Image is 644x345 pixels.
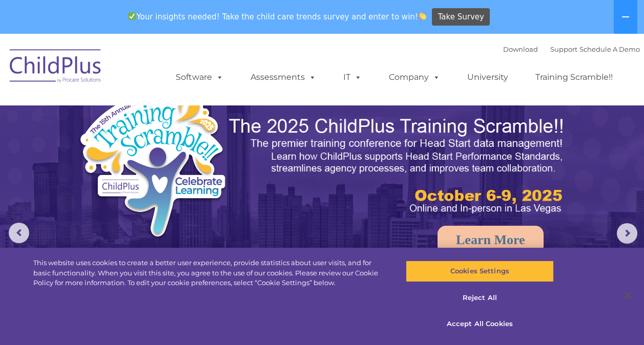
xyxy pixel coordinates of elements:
span: Take Survey [438,8,484,26]
div: This website uses cookies to create a better user experience, provide statistics about user visit... [33,258,386,288]
a: Download [503,45,538,53]
button: Reject All [406,287,554,309]
a: Take Survey [432,8,490,26]
img: 👏 [419,12,426,20]
a: Support [550,45,577,53]
img: ChildPlus by Procare Solutions [5,42,107,93]
a: Training Scramble!! [525,67,623,88]
button: Accept All Cookies [406,313,554,335]
a: Assessments [240,67,326,88]
img: ✅ [128,12,136,20]
a: Learn More [438,226,544,254]
a: IT [333,67,372,88]
a: Company [379,67,450,88]
span: Your insights needed! Take the child care trends survey and enter to win! [124,7,431,27]
a: Schedule A Demo [579,45,640,53]
button: Close [616,284,639,307]
a: Software [165,67,234,88]
font: | [503,45,640,53]
a: University [457,67,518,88]
button: Cookies Settings [406,261,554,282]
